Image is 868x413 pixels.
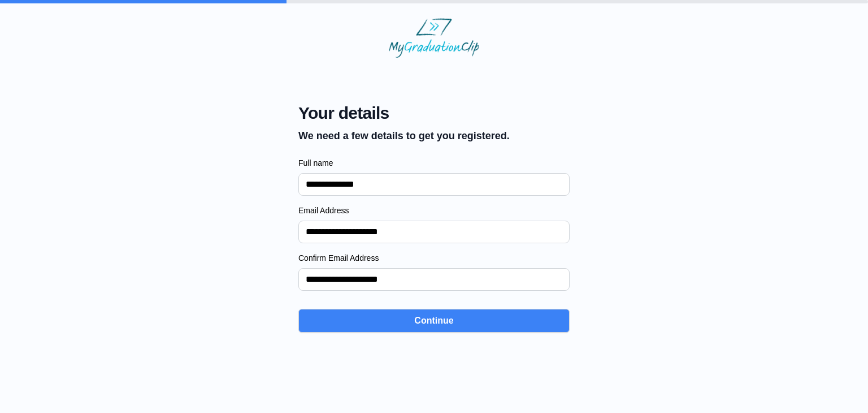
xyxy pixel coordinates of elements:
span: Your details [298,103,510,123]
label: Email Address [298,205,570,216]
label: Full name [298,157,570,169]
img: MyGraduationClip [389,18,479,58]
label: Confirm Email Address [298,252,570,264]
p: We need a few details to get you registered. [298,128,510,144]
button: Continue [298,309,570,333]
